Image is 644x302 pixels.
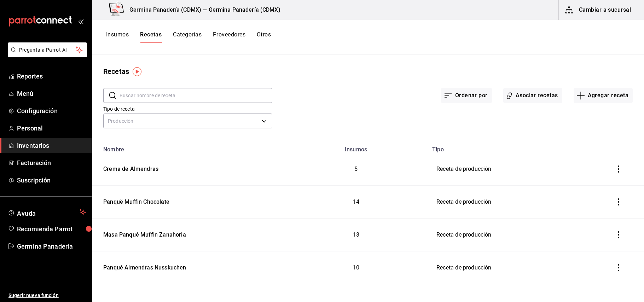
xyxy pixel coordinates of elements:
[103,106,272,111] label: Tipo de receta
[428,251,596,284] td: Receta de producción
[92,142,284,153] th: Nombre
[8,292,86,299] span: Sugerir nueva función
[103,114,272,128] div: Producción
[213,31,245,43] button: Proveedores
[140,31,162,43] button: Recetas
[106,31,271,43] div: navigation tabs
[353,231,359,238] span: 13
[354,165,358,172] span: 5
[17,106,86,116] span: Configuración
[17,123,86,133] span: Personal
[353,264,359,271] span: 10
[17,208,77,216] span: Ayuda
[103,66,129,77] div: Recetas
[124,6,280,14] h3: Germina Panadería (CDMX) — Germina Panadería (CDMX)
[17,89,86,98] span: Menú
[428,142,596,153] th: Tipo
[120,88,272,103] input: Buscar nombre de receta
[8,42,87,57] button: Pregunta a Parrot AI
[441,88,492,103] button: Ordenar por
[78,18,83,24] button: open_drawer_menu
[17,175,86,185] span: Suscripción
[503,88,562,103] button: Asociar recetas
[19,46,76,54] span: Pregunta a Parrot AI
[428,153,596,186] td: Receta de producción
[284,142,428,153] th: Insumos
[17,224,86,234] span: Recomienda Parrot
[353,198,359,205] span: 14
[574,88,633,103] button: Agregar receta
[428,219,596,251] td: Receta de producción
[17,158,86,168] span: Facturación
[106,31,129,43] button: Insumos
[100,195,169,206] div: Panquë Muffin Chocolate
[100,228,186,239] div: Masa Panqué Muffin Zanahoria
[5,51,87,59] a: Pregunta a Parrot AI
[133,67,141,76] img: Tooltip marker
[100,162,158,173] div: Crema de Almendras
[257,31,271,43] button: Otros
[17,242,86,251] span: Germina Panadería
[100,261,186,272] div: Panqué Almendras Nusskuchen
[17,141,86,150] span: Inventarios
[173,31,202,43] button: Categorías
[428,186,596,219] td: Receta de producción
[17,71,86,81] span: Reportes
